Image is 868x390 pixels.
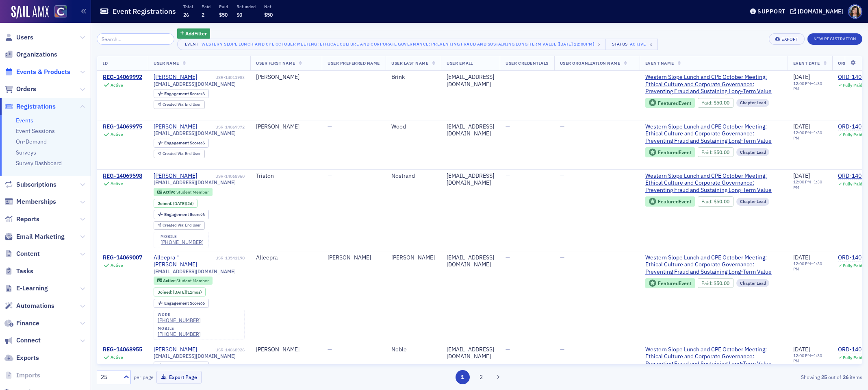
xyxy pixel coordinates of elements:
a: Paid [701,100,711,106]
button: EventWestern Slope Lunch and CPE October Meeting: Ethical Culture and Corporate Governance: Preve... [177,39,606,50]
a: [PHONE_NUMBER] [161,239,204,245]
button: Export [769,33,804,45]
div: Wood [391,123,435,131]
span: $50.00 [714,149,729,155]
span: [DATE] [173,200,186,206]
div: [PHONE_NUMBER] [158,331,201,337]
span: — [560,172,564,179]
div: Featured Event [658,150,691,155]
span: — [328,346,332,353]
span: User Credentials [506,60,548,66]
div: Joined: 2025-10-07 00:00:00 [154,199,197,208]
span: User Organization Name [560,60,621,66]
a: Subscriptions [4,180,56,189]
span: Engagement Score : [164,140,203,146]
div: [EMAIL_ADDRESS][DOMAIN_NAME] [447,123,494,137]
a: E-Learning [4,284,48,293]
h1: Event Registrations [113,7,176,16]
a: [PHONE_NUMBER] [158,317,201,323]
button: AddFilter [177,28,210,39]
div: Active [111,263,123,268]
p: Paid [202,4,210,9]
span: × [596,41,603,48]
a: Events [16,117,33,124]
span: 26 [183,11,189,18]
a: Alleepra "[PERSON_NAME] [154,254,214,268]
div: USR-14068926 [199,347,245,353]
div: 6 [164,212,205,217]
div: [PERSON_NAME] [328,254,380,261]
div: REG-14069007 [103,254,142,261]
a: Western Slope Lunch and CPE October Meeting: Ethical Culture and Corporate Governance: Preventing... [645,74,782,95]
div: mobile [158,326,201,331]
div: End User [163,223,201,228]
div: 6 [164,364,205,368]
span: $50 [219,11,228,18]
a: Exports [4,353,39,362]
div: Featured Event [645,196,695,207]
span: Engagement Score : [164,300,203,306]
span: Western Slope Lunch and CPE October Meeting: Ethical Culture and Corporate Governance: Preventing... [645,172,782,194]
div: [PERSON_NAME] [256,346,316,353]
div: Featured Event [658,199,691,204]
a: Event Sessions [16,127,55,135]
div: [EMAIL_ADDRESS][DOMAIN_NAME] [447,172,494,187]
span: × [647,41,655,48]
span: Connect [16,336,41,345]
span: Orders [16,85,36,94]
div: [EMAIL_ADDRESS][DOMAIN_NAME] [447,254,494,268]
a: REG-14068955 [103,346,142,353]
a: View Homepage [49,5,67,19]
span: Profile [848,4,862,19]
span: Memberships [16,197,56,206]
span: Registrations [16,102,56,111]
span: — [560,254,564,261]
span: [DATE] [173,289,186,295]
span: [EMAIL_ADDRESS][DOMAIN_NAME] [154,353,236,359]
span: Email Marketing [16,232,65,241]
span: $50 [264,11,273,18]
div: Chapter Lead [736,148,770,156]
time: 1:30 PM [793,179,822,190]
div: End User [163,102,201,107]
button: Export Page [156,371,202,383]
span: Add Filter [185,30,207,37]
a: Active Student Member [157,189,209,194]
button: 1 [456,370,470,384]
a: Surveys [16,149,36,156]
div: 25 [101,373,119,381]
span: [EMAIL_ADDRESS][DOMAIN_NAME] [154,268,236,275]
span: — [328,73,332,81]
a: REG-14069975 [103,123,142,131]
span: — [328,123,332,130]
a: On-Demand [16,138,47,145]
div: Featured Event [645,98,695,108]
a: Memberships [4,197,56,206]
span: — [506,346,510,353]
label: per page [134,373,154,381]
a: [PERSON_NAME] [154,172,197,180]
div: Chapter Lead [736,198,770,206]
span: Created Via : [163,102,185,107]
span: — [506,73,510,81]
div: Nostrand [391,172,435,180]
div: Engagement Score: 6 [154,210,209,219]
p: Refunded [237,4,256,9]
span: Automations [16,301,54,310]
span: Event Date [793,60,820,66]
div: [PERSON_NAME] [154,123,197,131]
div: USR-14068960 [199,174,245,179]
div: Featured Event [658,281,691,285]
span: Users [16,33,33,42]
div: Chapter Lead [736,279,770,287]
span: : [701,100,714,106]
span: User Name [154,60,179,66]
time: 1:30 PM [793,81,822,92]
span: : [701,280,714,286]
div: Active [111,132,123,137]
span: — [560,73,564,81]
